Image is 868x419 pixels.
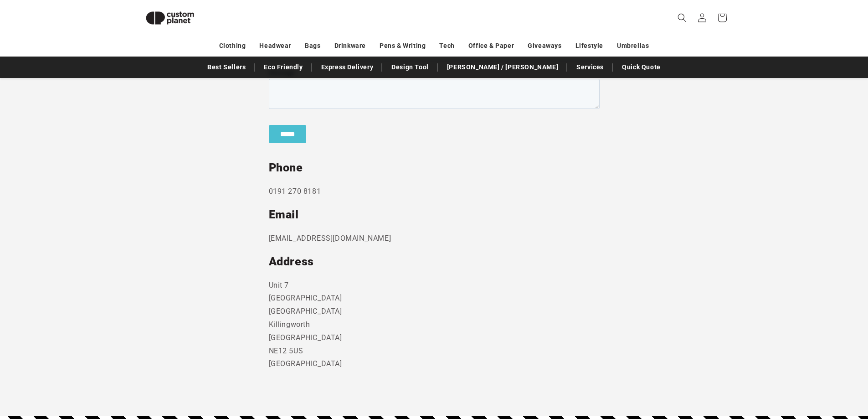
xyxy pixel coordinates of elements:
h2: Address [269,254,600,269]
a: Quick Quote [617,59,665,75]
a: Express Delivery [317,59,378,75]
a: Giveaways [528,38,561,54]
img: Custom Planet [138,4,202,32]
iframe: Chat Widget [716,321,868,419]
a: [PERSON_NAME] / [PERSON_NAME] [442,59,563,75]
a: Clothing [219,38,246,54]
a: Eco Friendly [259,59,307,75]
p: Unit 7 [GEOGRAPHIC_DATA] [GEOGRAPHIC_DATA] Killingworth [GEOGRAPHIC_DATA] NE12 5US [GEOGRAPHIC_DATA] [269,279,600,371]
a: Pens & Writing [380,38,426,54]
h2: Phone [269,160,600,175]
a: Umbrellas [617,38,649,54]
a: Lifestyle [575,38,603,54]
p: 0191 270 8181 [269,185,600,198]
p: [EMAIL_ADDRESS][DOMAIN_NAME] [269,232,600,245]
a: Best Sellers [203,59,250,75]
a: Bags [305,38,320,54]
a: Drinkware [334,38,366,54]
a: Tech [439,38,454,54]
a: Office & Paper [468,38,514,54]
a: Headwear [259,38,291,54]
a: Services [572,59,608,75]
h2: Email [269,207,600,222]
a: Design Tool [387,59,433,75]
summary: Search [672,8,692,28]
